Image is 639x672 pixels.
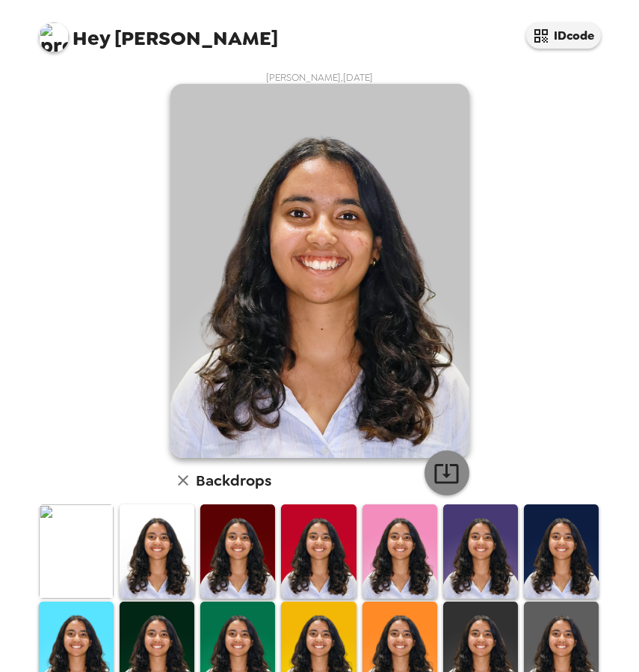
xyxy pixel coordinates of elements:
[170,84,469,458] img: user
[266,71,373,84] span: [PERSON_NAME] , [DATE]
[72,25,110,52] span: Hey
[39,22,69,52] img: profile pic
[39,504,114,598] img: Original
[526,22,601,49] button: IDcode
[196,468,271,492] h6: Backdrops
[39,15,278,49] span: [PERSON_NAME]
